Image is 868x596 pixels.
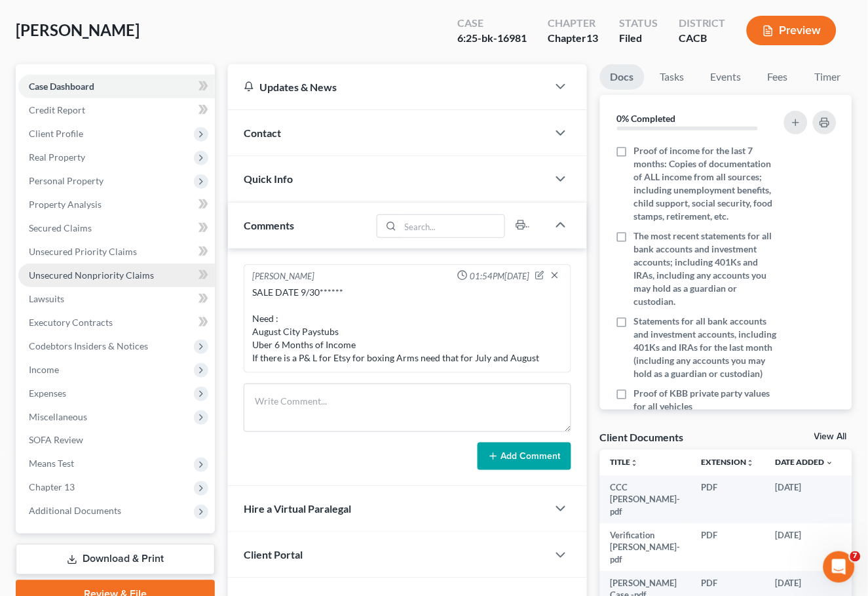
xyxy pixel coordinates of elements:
[29,364,59,375] span: Income
[244,503,351,515] span: Hire a Virtual Paralegal
[470,270,530,283] span: 01:54PM[DATE]
[691,476,765,524] td: PDF
[617,113,676,124] strong: 0% Completed
[29,293,64,304] span: Lawsuits
[600,64,645,90] a: Docs
[631,460,639,467] i: unfold_more
[29,104,85,115] span: Credit Report
[29,199,102,210] span: Property Analysis
[18,216,215,240] a: Secured Claims
[765,476,845,524] td: [DATE]
[702,458,755,467] a: Extensionunfold_more
[18,429,215,452] a: SOFA Review
[478,443,571,470] button: Add Comment
[814,433,847,442] a: View All
[29,151,85,163] span: Real Property
[457,31,527,46] div: 6:25-bk-16981
[29,482,75,493] span: Chapter 13
[29,81,94,92] span: Case Dashboard
[586,31,598,44] span: 13
[29,222,92,233] span: Secured Claims
[776,458,835,467] a: Date Added expand_more
[29,128,83,139] span: Client Profile
[679,31,726,46] div: CACB
[29,387,66,399] span: Expenses
[757,64,799,90] a: Fees
[18,75,215,98] a: Case Dashboard
[29,340,148,351] span: Codebtors Insiders & Notices
[18,193,215,216] a: Property Analysis
[244,219,294,231] span: Comments
[29,411,87,422] span: Miscellaneous
[619,16,658,31] div: Status
[252,270,314,283] div: [PERSON_NAME]
[29,246,137,257] span: Unsecured Priority Claims
[600,431,684,445] div: Client Documents
[548,16,598,31] div: Chapter
[244,127,281,139] span: Contact
[600,476,691,524] td: CCC [PERSON_NAME]-pdf
[29,269,154,281] span: Unsecured Nonpriority Claims
[18,240,215,264] a: Unsecured Priority Claims
[244,80,531,94] div: Updates & News
[747,460,755,467] i: unfold_more
[244,549,303,561] span: Client Portal
[650,64,695,90] a: Tasks
[600,524,691,572] td: Verification [PERSON_NAME]-pdf
[679,16,726,31] div: District
[18,264,215,287] a: Unsecured Nonpriority Claims
[747,16,837,45] button: Preview
[823,551,855,583] iframe: Intercom live chat
[29,175,104,186] span: Personal Property
[16,544,215,575] a: Download & Print
[634,315,778,380] span: Statements for all bank accounts and investment accounts, including 401Ks and IRAs for the last m...
[244,172,293,185] span: Quick Info
[18,98,215,122] a: Credit Report
[611,458,639,467] a: Titleunfold_more
[634,144,778,223] span: Proof of income for the last 7 months: Copies of documentation of ALL income from all sources; in...
[252,286,562,365] div: SALE DATE 9/30****** Need : August City Paystubs Uber 6 Months of Income If there is a P& L for E...
[804,64,852,90] a: Timer
[29,317,113,328] span: Executory Contracts
[457,16,527,31] div: Case
[29,506,121,517] span: Additional Documents
[18,287,215,311] a: Lawsuits
[16,20,140,39] span: [PERSON_NAME]
[827,460,835,467] i: expand_more
[634,387,778,413] span: Proof of KBB private party values for all vehicles
[700,64,752,90] a: Events
[400,215,504,237] input: Search...
[548,31,598,46] div: Chapter
[18,311,215,334] a: Executory Contracts
[850,551,861,562] span: 7
[619,31,658,46] div: Filed
[691,524,765,572] td: PDF
[765,524,845,572] td: [DATE]
[29,458,74,469] span: Means Test
[29,435,83,446] span: SOFA Review
[634,229,778,308] span: The most recent statements for all bank accounts and investment accounts; including 401Ks and IRA...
